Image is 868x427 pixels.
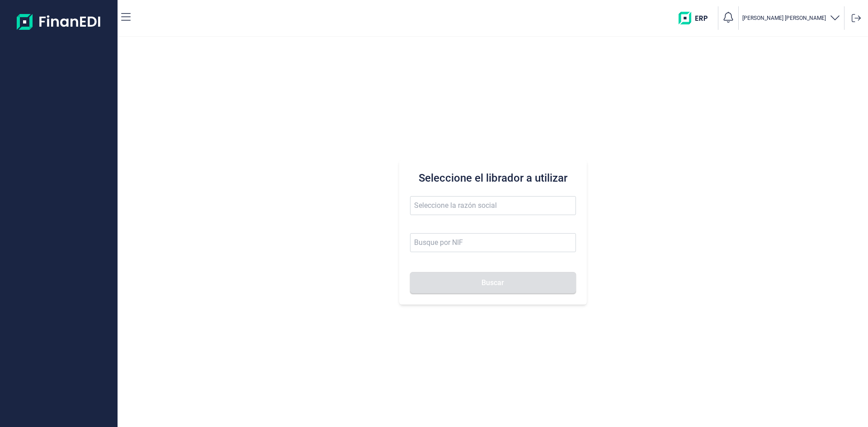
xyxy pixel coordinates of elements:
[410,171,576,185] h3: Seleccione el librador a utilizar
[410,196,576,215] input: Seleccione la razón social
[410,233,576,252] input: Busque por NIF
[742,12,840,25] button: [PERSON_NAME] [PERSON_NAME]
[742,14,826,22] p: [PERSON_NAME] [PERSON_NAME]
[679,12,714,24] img: erp
[481,279,504,286] span: Buscar
[17,7,101,36] img: Logo de aplicación
[410,272,576,294] button: Buscar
